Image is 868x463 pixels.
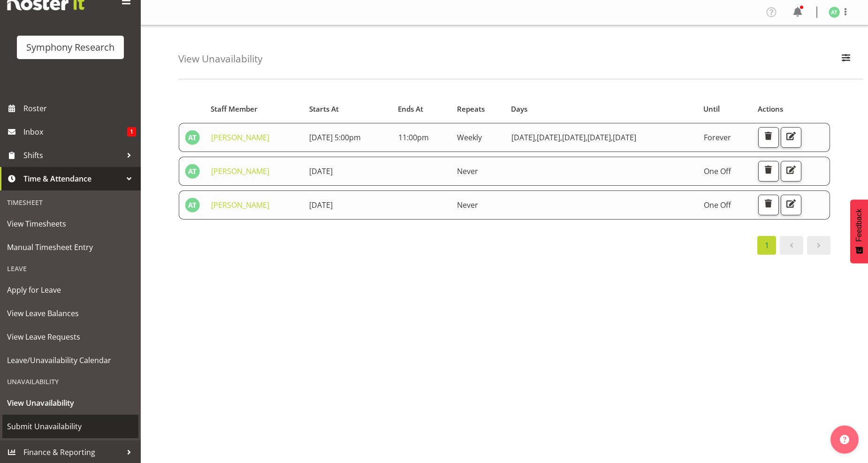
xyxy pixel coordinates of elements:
[23,445,122,459] span: Finance & Reporting
[7,396,134,410] span: View Unavailability
[7,240,134,254] span: Manual Timesheet Entry
[587,132,613,143] span: [DATE]
[2,349,138,372] a: Leave/Unavailability Calendar
[2,302,138,325] a: View Leave Balances
[309,166,333,176] span: [DATE]
[535,132,537,143] span: ,
[7,306,134,320] span: View Leave Balances
[2,212,138,235] a: View Timesheets
[211,200,269,210] a: [PERSON_NAME]
[309,132,361,143] span: [DATE] 5:00pm
[23,148,122,162] span: Shifts
[2,415,138,438] a: Submit Unavailability
[613,132,636,143] span: [DATE]
[26,40,114,54] div: Symphony Research
[211,104,258,114] span: Staff Member
[398,132,429,143] span: 11:00pm
[758,104,783,114] span: Actions
[2,193,138,212] div: Timesheet
[309,104,339,114] span: Starts At
[758,195,779,215] button: Delete Unavailability
[7,419,134,433] span: Submit Unavailability
[781,161,801,182] button: Edit Unavailability
[586,132,587,143] span: ,
[2,325,138,349] a: View Leave Requests
[457,104,485,114] span: Repeats
[211,132,269,143] a: [PERSON_NAME]
[23,125,127,139] span: Inbox
[178,53,262,64] h4: View Unavailability
[457,166,478,176] span: Never
[758,161,779,182] button: Delete Unavailability
[211,166,269,176] a: [PERSON_NAME]
[781,127,801,148] button: Edit Unavailability
[457,200,478,210] span: Never
[185,164,200,179] img: angela-tunnicliffe1838.jpg
[7,330,134,344] span: View Leave Requests
[398,104,423,114] span: Ends At
[511,104,527,114] span: Days
[23,172,122,186] span: Time & Attendance
[855,209,863,242] span: Feedback
[309,200,333,210] span: [DATE]
[23,101,136,115] span: Roster
[2,391,138,415] a: View Unavailability
[562,132,587,143] span: [DATE]
[2,259,138,278] div: Leave
[2,372,138,391] div: Unavailability
[2,235,138,259] a: Manual Timesheet Entry
[703,104,720,114] span: Until
[829,7,840,18] img: angela-tunnicliffe1838.jpg
[2,278,138,302] a: Apply for Leave
[704,166,731,176] span: One Off
[850,199,868,263] button: Feedback - Show survey
[560,132,562,143] span: ,
[7,217,134,231] span: View Timesheets
[185,130,200,145] img: angela-tunnicliffe1838.jpg
[836,49,856,69] button: Filter Employees
[781,195,801,215] button: Edit Unavailability
[537,132,562,143] span: [DATE]
[7,353,134,367] span: Leave/Unavailability Calendar
[511,132,537,143] span: [DATE]
[457,132,482,143] span: Weekly
[611,132,613,143] span: ,
[840,435,849,444] img: help-xxl-2.png
[704,200,731,210] span: One Off
[185,197,200,213] img: angela-tunnicliffe1838.jpg
[127,127,136,137] span: 1
[758,127,779,148] button: Delete Unavailability
[704,132,731,143] span: Forever
[7,283,134,297] span: Apply for Leave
